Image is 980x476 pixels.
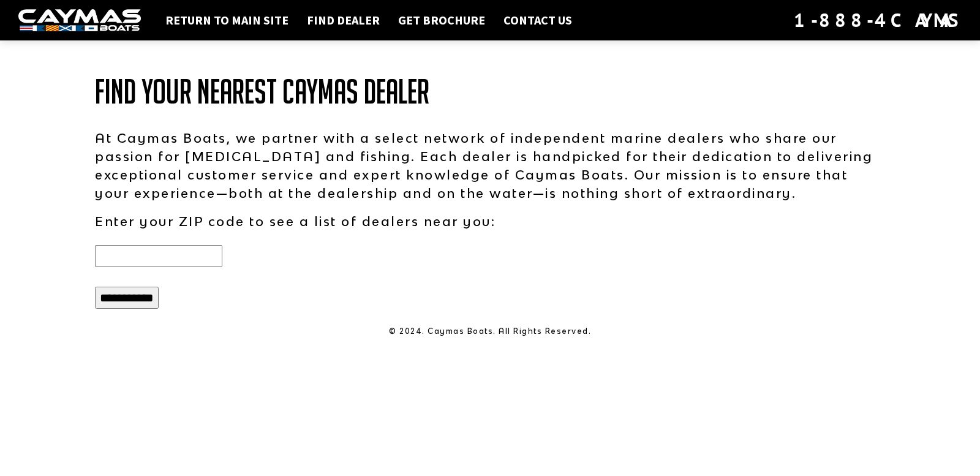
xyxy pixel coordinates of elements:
a: Get Brochure [392,12,491,28]
a: Return to main site [159,12,295,28]
h1: Find Your Nearest Caymas Dealer [95,74,885,110]
a: Find Dealer [301,12,386,28]
img: white-logo-c9c8dbefe5ff5ceceb0f0178aa75bf4bb51f6bca0971e226c86eb53dfe498488.png [18,9,141,32]
a: Contact Us [497,12,578,28]
p: At Caymas Boats, we partner with a select network of independent marine dealers who share our pas... [95,129,885,202]
div: 1-888-4CAYMAS [794,7,962,34]
p: © 2024. Caymas Boats. All Rights Reserved. [95,326,885,337]
p: Enter your ZIP code to see a list of dealers near you: [95,212,885,230]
